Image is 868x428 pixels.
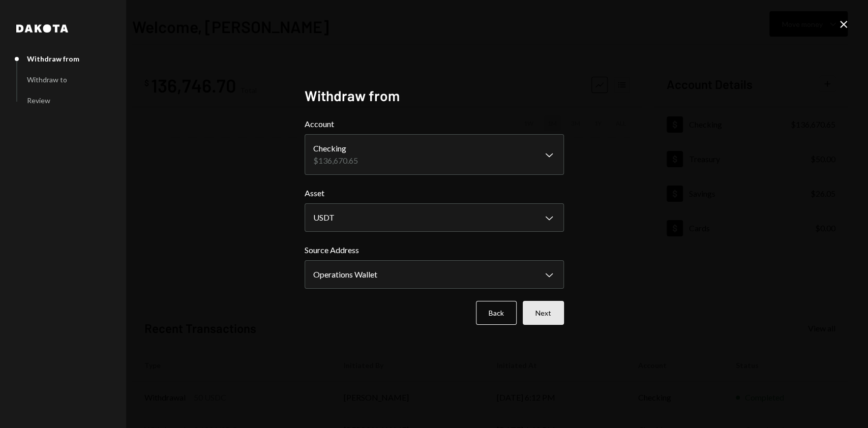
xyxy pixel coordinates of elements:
button: Next [523,301,564,325]
label: Source Address [305,244,564,256]
h2: Withdraw from [305,86,564,106]
label: Account [305,118,564,130]
button: Account [305,134,564,175]
div: Review [27,96,50,105]
label: Asset [305,187,564,199]
button: Asset [305,203,564,232]
button: Source Address [305,260,564,289]
div: Withdraw from [27,54,79,63]
div: Withdraw to [27,75,67,84]
button: Back [476,301,517,325]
